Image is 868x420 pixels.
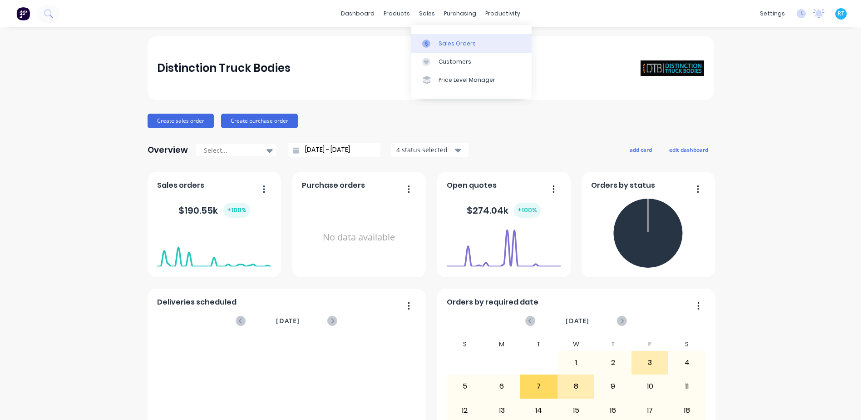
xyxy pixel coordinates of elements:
div: purchasing [439,7,481,20]
div: productivity [481,7,525,20]
span: RT [838,10,844,18]
div: No data available [302,195,416,280]
div: $ 274.04k [467,203,541,218]
a: Price Level Manager [411,71,532,89]
div: T [594,338,631,351]
div: 3 [632,351,668,374]
div: 11 [669,375,705,398]
div: + 100 % [514,203,541,218]
button: add card [624,144,658,155]
span: Sales orders [157,180,204,191]
div: $ 190.55k [178,203,250,218]
div: settings [755,7,789,20]
div: F [631,338,669,351]
button: Create sales order [148,114,214,128]
div: 10 [632,375,668,398]
span: Purchase orders [302,180,365,191]
span: Orders by status [591,180,655,191]
div: 8 [558,375,594,398]
button: 4 status selected [391,143,469,157]
div: 2 [595,351,631,374]
div: Sales Orders [439,40,476,48]
div: 7 [521,375,557,398]
div: 5 [447,375,483,398]
img: Factory [16,7,30,20]
div: 4 status selected [396,145,454,155]
div: S [668,338,705,351]
a: Customers [411,53,532,71]
div: + 100 % [223,203,250,218]
div: W [557,338,595,351]
div: 6 [484,375,520,398]
button: Create purchase order [221,114,298,128]
div: Price Level Manager [439,76,495,84]
span: Open quotes [447,180,497,191]
div: Distinction Truck Bodies [157,59,291,77]
div: 4 [669,351,705,374]
a: Sales Orders [411,34,532,52]
div: Overview [148,141,188,159]
span: [DATE] [276,316,300,326]
span: [DATE] [566,316,589,326]
div: products [379,7,414,20]
div: M [483,338,521,351]
div: sales [414,7,439,20]
a: dashboard [336,7,379,20]
img: Distinction Truck Bodies [641,60,704,76]
div: S [446,338,483,351]
button: edit dashboard [663,144,714,155]
div: Customers [439,58,471,66]
div: 1 [558,351,594,374]
div: T [520,338,557,351]
div: 9 [595,375,631,398]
